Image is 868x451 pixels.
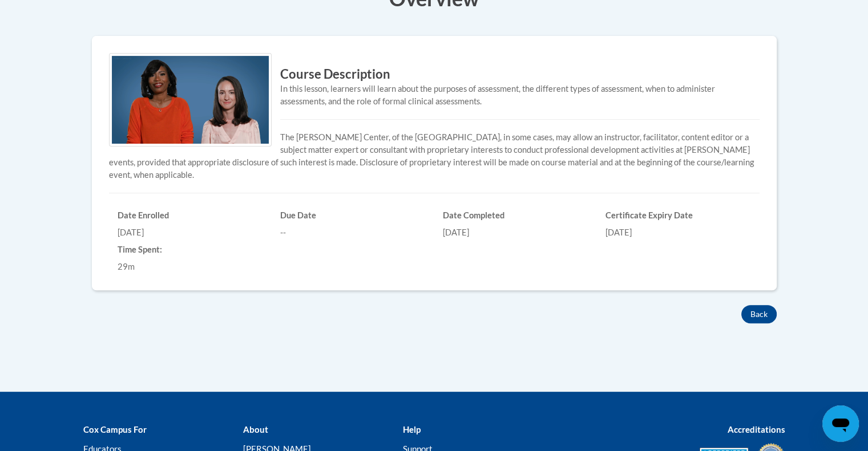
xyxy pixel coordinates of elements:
img: Course logo image [109,53,272,147]
div: -- [280,226,426,239]
button: Back [741,305,777,323]
h6: Date Completed [443,210,588,221]
div: [DATE] [605,226,751,239]
h3: Course Description [109,66,760,83]
div: 29m [118,261,263,273]
iframe: Button to launch messaging window [822,405,859,442]
h6: Date Enrolled [118,210,263,221]
p: The [PERSON_NAME] Center, of the [GEOGRAPHIC_DATA], in some cases, may allow an instructor, facil... [109,131,760,181]
b: Accreditations [728,424,785,434]
h6: Due Date [280,210,426,221]
h6: Certificate Expiry Date [605,210,751,221]
b: Cox Campus For [83,424,147,434]
div: [DATE] [118,226,263,239]
h6: Time Spent: [118,245,263,255]
div: [DATE] [443,226,588,239]
b: Help [402,424,420,434]
b: About [243,424,268,434]
div: In this lesson, learners will learn about the purposes of assessment, the different types of asse... [109,83,760,108]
